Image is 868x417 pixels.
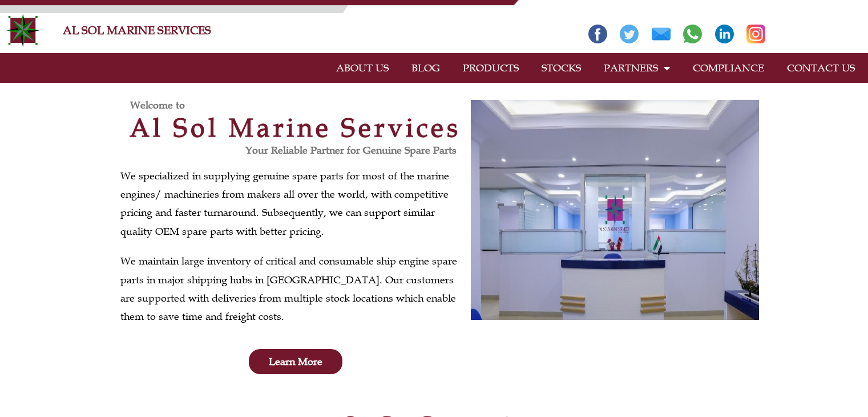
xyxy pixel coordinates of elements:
[63,23,211,37] a: AL SOL MARINE SERVICES
[530,55,592,81] a: STOCKS
[130,100,471,110] h3: Welcome to
[325,55,400,81] a: ABOUT US
[6,13,40,47] img: Alsolmarine-logo
[120,115,471,141] h2: Al Sol Marine Services
[776,55,866,81] a: CONTACT US
[269,356,322,367] span: Learn More
[120,145,457,155] h3: Your Reliable Partner for Genuine Spare Parts
[681,55,776,81] a: COMPLIANCE
[592,55,681,81] a: PARTNERS
[120,252,465,326] p: We maintain large inventory of critical and consumable ship engine spare parts in major shipping ...
[120,167,465,241] p: We specialized in supplying genuine spare parts for most of the marine engines/ machineries from ...
[451,55,530,81] a: PRODUCTS
[400,55,451,81] a: BLOG
[249,349,342,374] a: Learn More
